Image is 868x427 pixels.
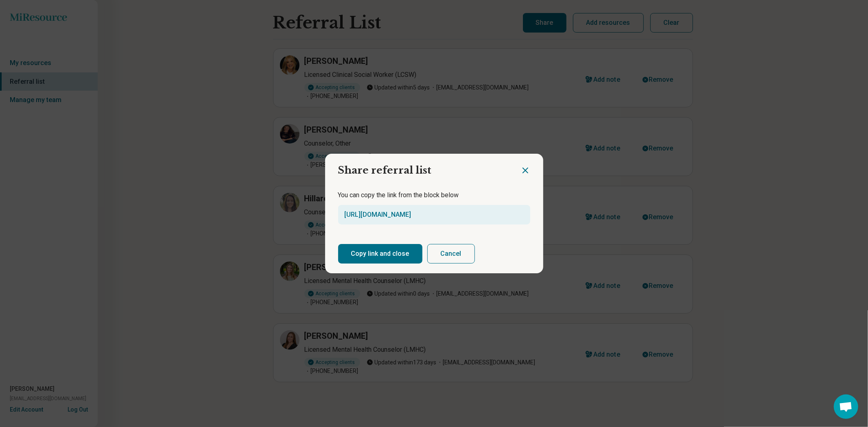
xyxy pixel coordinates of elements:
[338,244,422,264] button: Copy link and close
[338,190,530,200] p: You can copy the link from the block below
[427,244,475,264] button: Cancel
[345,211,411,218] a: [URL][DOMAIN_NAME]
[325,154,520,181] h2: Share referral list
[520,166,530,175] button: Close dialog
